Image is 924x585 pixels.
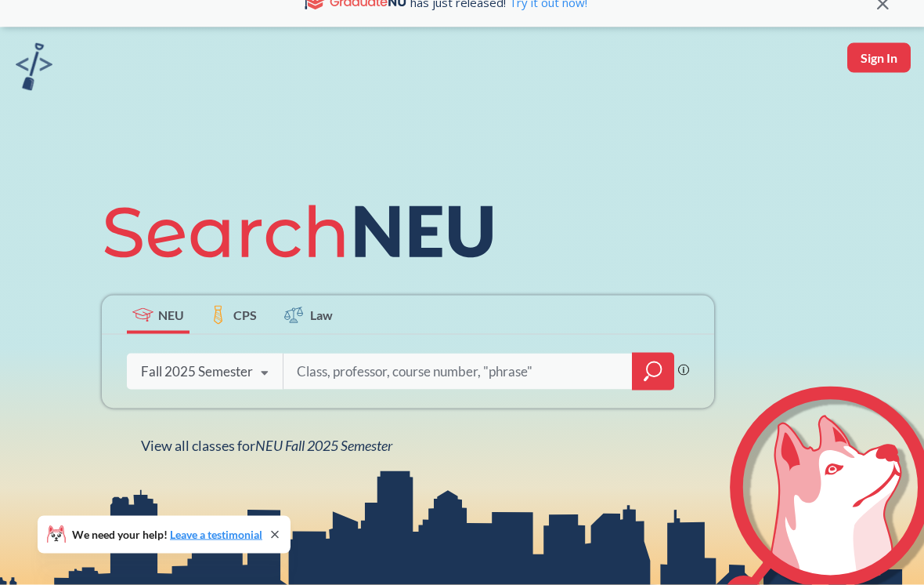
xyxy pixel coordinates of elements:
span: We need your help! [72,529,262,540]
button: Sign In [847,43,911,73]
div: magnifying glass [632,353,674,391]
img: sandbox logo [16,43,52,91]
span: View all classes for [141,437,392,454]
span: NEU Fall 2025 Semester [255,437,392,454]
a: Leave a testimonial [170,528,262,541]
div: Fall 2025 Semester [141,363,253,380]
span: CPS [233,306,257,324]
a: sandbox logo [16,43,52,96]
input: Class, professor, course number, "phrase" [295,355,621,388]
svg: magnifying glass [644,361,662,383]
span: Law [310,306,333,324]
span: NEU [158,306,184,324]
